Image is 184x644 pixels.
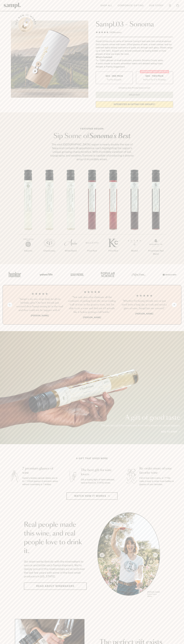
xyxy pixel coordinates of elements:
strong: What’s Included: [96,56,113,58]
h3: 7 premium glasses of wine [22,466,58,475]
li: 2 / 4 [68,290,116,319]
b: [PERSON_NAME] [135,312,153,315]
button: See how it works [18,17,33,32]
li: 1 / 4 [16,290,64,319]
button: Watch how it works [66,492,118,500]
b: [PERSON_NAME] [31,314,49,317]
li: 1 / 7 [18,170,39,261]
p: The vast [GEOGRAPHIC_DATA] region is nearly double the size of Napa and contains 18 appellations,... [49,143,135,161]
p: Pinot Noir [81,249,103,252]
p: Proprietary Red Blend [145,249,166,256]
p: Sampl's tasting capsule allows you to try 7 100ml glasses of premium wines without committing to ... [22,477,58,486]
img: Artboard_4_28b4d326-c26e-48f9-9c80-911f17d6414e_x450.png [99,269,115,280]
small: Perfect For 2-4 Tastings [143,78,166,81]
b: [PERSON_NAME] [83,316,101,319]
h2: Real people made this wine, and real people love to drink it. [24,521,87,555]
h2: A gift that gives more [76,457,108,460]
a: Shop All [99,3,114,8]
p: The perfect gift for everyone from wine lovers to casual sippers. [101,424,180,427]
a: Our Story [148,3,165,8]
li: A smart coaster to access winemaker videos and detailed tasting notes. [96,62,173,65]
p: Fall in love with a wine, or 7? We make it easy to order more bottles or glasses of your favorites. [139,477,175,486]
p: Chardonnay [39,249,60,252]
img: Artboard_7_5b34974b-f019-449e-91fb-745f8d0877ee_x450.png [161,269,177,280]
p: Our team works directly with the winemakers to source and bottle each Sampl shipment. We’re deepl... [24,560,87,578]
div: 140Reviews [96,31,122,34]
h2: Sip Some of [49,133,135,139]
img: Artboard_5_7fdae55a-36fd-43f7-8bfd-f74a06a2878e_x450.png [69,269,85,280]
em: Sonoma's Best [89,133,131,139]
p: Gift a tasting flight of hand-selected, hard-to-find [US_STATE] wines. [81,478,117,484]
p: A gift of good taste [101,415,180,421]
li: 7 / 7 [145,170,166,264]
h3: Re-order more of your favorite wine [139,466,175,475]
span: 140 [110,31,113,34]
h3: “Sampl is my one-stop shop for all my birthday gifts! Our best friends just received their Sampl ... [16,297,64,312]
p: Albarino [18,249,39,252]
p: Featured Region [49,127,135,130]
h1: Sampl.03 - Sonoma [96,21,173,28]
p: Pinot Noir [103,249,124,252]
li: 6 / 7 [124,170,145,261]
li: 3 / 4 [120,290,168,319]
span: Reviews [113,31,122,34]
p: Merlot [124,249,145,252]
li: 2 / 7 [39,170,60,261]
h3: “Whether I'm having friends over or just tired from a long day at work and need a glass of wine, ... [120,299,168,310]
li: Christmas Sale Pricing Shown In Cart [117,87,152,89]
li: 7x - 100ml glasses of small production, premium Sonoma County wines [96,59,173,62]
img: Artboard_6_04f9a106-072f-468a-bdd7-f11783b05722_x450.png [38,269,54,280]
p: White Blend [60,249,81,252]
div: slide 1 [97,512,160,598]
li: 5 / 7 [103,170,124,261]
a: interested in gifting for groups? [96,101,173,108]
small: Try the Capsule [107,78,122,81]
img: Sampl logo [4,3,21,8]
li: 3 / 7 [60,170,81,261]
p: [PERSON_NAME] Sutro, Sutro Wines [147,591,160,597]
li: Recipes & Pairing Suggestions [96,65,173,68]
span: $88 - Two Pack [145,75,164,78]
img: Artboard_3_0b291449-6e8c-4d07-b2c2-3f3601a19cd1_x450.png [130,269,146,280]
img: Artboard_1_c8cd28af-0030-4af1-819c-248e302c7f06_x450.png [7,269,23,280]
div: Sampl.03 lets you try some of Sonoma County's best wine from small producers. Each capsule comes ... [96,40,173,56]
li: 4 / 7 [81,170,103,261]
button: Next slide [172,303,177,307]
a: Add to cart [161,430,180,434]
h3: The best gift for wine lovers [81,468,117,477]
a: Corporate Gifting [116,3,145,8]
ul: carousel [97,512,160,598]
a: Read about Winemakers [24,583,87,590]
h3: “Not only does this eliminate all the confusion of picking from the never ending wall of wine in ... [68,295,116,314]
button: Sold Out [96,92,173,98]
div: Christmas SALE! Save 20% [140,70,169,73]
span: $55 - One Pack [106,75,123,78]
button: Previous slide [7,303,12,307]
img: Sampl.03 - Sonoma [11,21,88,98]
